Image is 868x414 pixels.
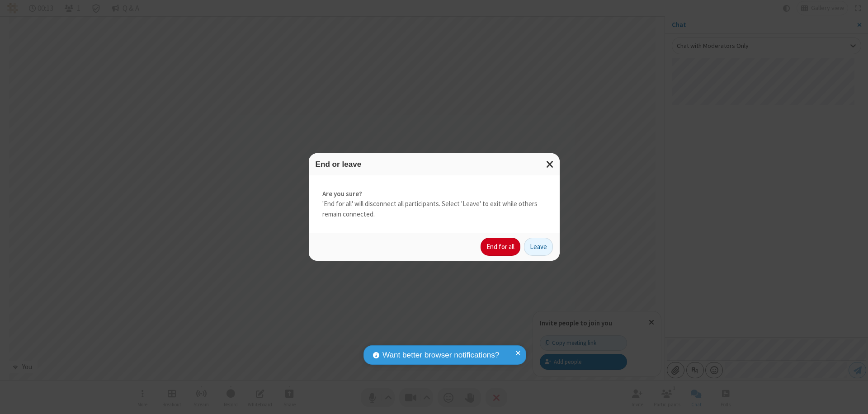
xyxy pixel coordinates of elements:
[541,153,560,175] button: Close modal
[524,238,553,256] button: Leave
[322,189,546,199] strong: Are you sure?
[309,175,560,233] div: 'End for all' will disconnect all participants. Select 'Leave' to exit while others remain connec...
[382,349,499,361] span: Want better browser notifications?
[481,238,520,256] button: End for all
[316,160,553,169] h3: End or leave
